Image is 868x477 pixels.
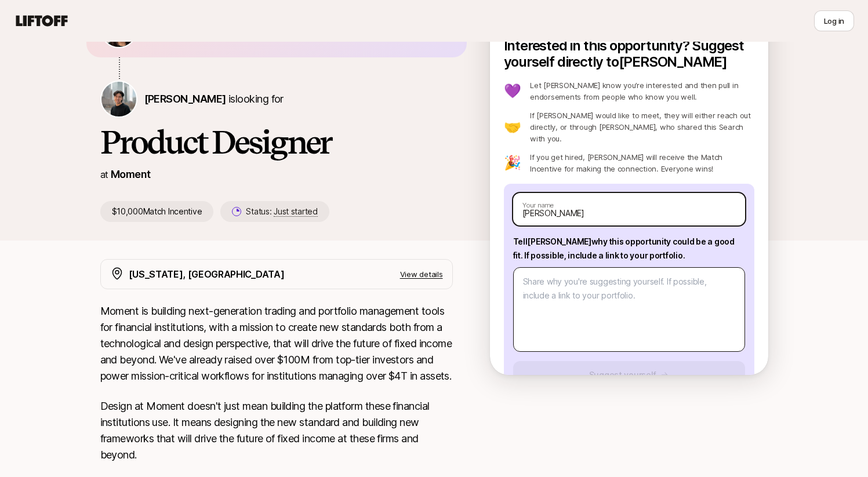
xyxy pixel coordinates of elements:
p: Moment is building next-generation trading and portfolio management tools for financial instituti... [100,303,453,384]
p: $10,000 Match Incentive [100,201,214,222]
p: is looking for [144,91,284,107]
p: If [PERSON_NAME] would like to meet, they will either reach out directly, or through [PERSON_NAME... [530,110,754,144]
p: Design at Moment doesn't just mean building the platform these financial institutions use. It mea... [100,398,453,463]
button: Log in [814,10,854,31]
p: Status: [246,205,317,219]
p: 💜 [504,84,521,98]
img: Billy Tseng [101,82,136,116]
a: Moment [111,168,151,180]
p: 🎉 [504,156,521,170]
p: If you get hired, [PERSON_NAME] will receive the Match Incentive for making the connection. Every... [530,151,754,174]
p: 🤝 [504,120,521,134]
span: Just started [274,206,318,217]
span: [PERSON_NAME] [144,93,226,105]
p: View details [400,268,443,280]
p: Interested in this opportunity? Suggest yourself directly to [PERSON_NAME] [504,38,754,70]
p: Let [PERSON_NAME] know you’re interested and then pull in endorsements from people who know you w... [530,79,754,103]
p: [US_STATE], [GEOGRAPHIC_DATA] [129,267,285,282]
p: Tell [PERSON_NAME] why this opportunity could be a good fit . If possible, include a link to your... [513,235,745,263]
p: at [100,167,108,182]
h1: Product Designer [100,125,453,159]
